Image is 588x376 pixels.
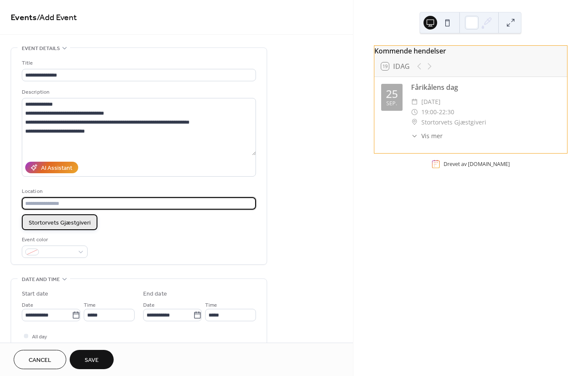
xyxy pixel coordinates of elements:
span: Date [22,301,33,310]
span: Vis mer [421,131,443,140]
div: Kommende hendelser [374,46,567,56]
div: Fårikålens dag [411,82,560,92]
a: [DOMAIN_NAME] [468,160,510,168]
div: ​ [411,97,418,107]
button: Cancel [14,350,66,369]
button: ​Vis mer [411,131,443,140]
span: Time [84,301,96,310]
span: - [437,107,439,117]
span: / Add Event [37,9,77,26]
div: End date [143,290,167,299]
span: All day [32,332,47,341]
span: Date [143,301,155,310]
span: [DATE] [421,97,441,107]
span: Save [85,356,99,365]
button: Save [70,350,114,369]
div: Location [22,187,254,196]
div: ​ [411,117,418,127]
div: ​ [411,107,418,117]
div: Title [22,59,254,68]
div: sep. [386,101,397,107]
span: Stortorvets Gjæstgiveri [421,117,486,127]
div: Event color [22,235,86,244]
div: Drevet av [444,160,510,168]
span: 19:00 [421,107,437,117]
span: Time [205,301,217,310]
button: AI Assistant [25,162,78,173]
span: Cancel [29,356,51,365]
div: ​ [411,131,418,140]
span: Date and time [22,275,60,284]
div: AI Assistant [41,164,72,173]
span: Show date only [32,341,67,350]
div: 25 [386,89,398,99]
span: Stortorvets Gjæstgiveri [29,219,91,228]
a: Events [11,9,37,26]
span: Event details [22,44,60,53]
span: 22:30 [439,107,454,117]
div: Description [22,88,254,97]
div: Start date [22,290,48,299]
